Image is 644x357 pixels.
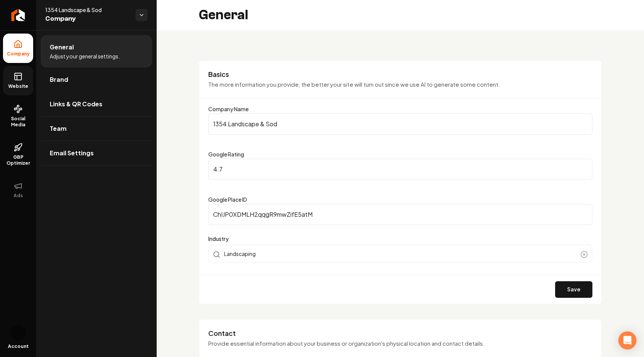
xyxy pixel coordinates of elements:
[41,141,152,165] a: Email Settings
[208,339,592,348] p: Provide essential information about your business or organization's physical location and contact...
[208,106,249,112] label: Company Name
[3,175,33,205] button: Ads
[208,70,592,79] h3: Basics
[4,51,33,57] span: Company
[208,151,244,158] label: Google Rating
[50,149,94,158] span: Email Settings
[50,124,67,133] span: Team
[3,98,33,134] a: Social Media
[208,159,592,180] input: Google Rating
[199,8,248,23] h2: General
[11,325,26,340] img: Will Henderson
[3,116,33,128] span: Social Media
[8,343,29,349] span: Account
[3,66,33,95] a: Website
[41,116,152,141] a: Team
[3,137,33,172] a: GBP Optimizer
[5,83,31,89] span: Website
[618,331,636,349] div: Open Intercom Messenger
[11,9,25,21] img: Rebolt Logo
[208,196,247,203] label: Google Place ID
[208,80,592,89] p: The more information you provide, the better your site will turn out since we use AI to generate ...
[3,154,33,166] span: GBP Optimizer
[50,52,120,60] span: Adjust your general settings.
[208,329,592,338] h3: Contact
[50,43,74,52] span: General
[45,14,130,24] span: Company
[11,325,26,340] button: Open user button
[45,6,130,14] span: 1354 Landscape & Sod
[208,234,592,243] label: Industry
[208,204,592,225] input: Google Place ID
[50,75,68,84] span: Brand
[41,92,152,116] a: Links & QR Codes
[208,113,592,135] input: Company Name
[41,67,152,92] a: Brand
[555,281,592,298] button: Save
[11,193,26,199] span: Ads
[50,100,102,109] span: Links & QR Codes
